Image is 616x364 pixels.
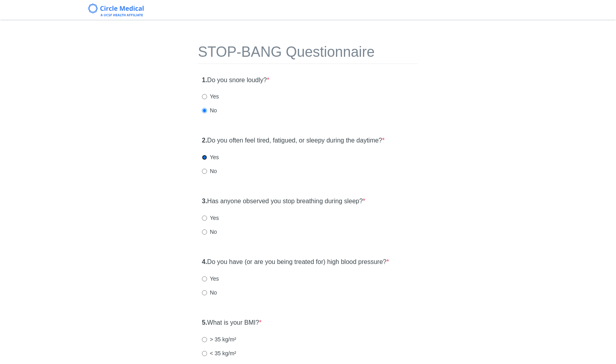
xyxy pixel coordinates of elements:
input: No [202,169,207,174]
input: No [202,108,207,113]
input: Yes [202,276,207,281]
strong: 4. [202,258,207,265]
label: No [202,106,217,114]
input: Yes [202,155,207,160]
label: No [202,228,217,236]
label: What is your BMI? [202,318,261,327]
strong: 1. [202,77,207,83]
input: < 35 kg/m² [202,351,207,356]
label: Yes [202,214,219,222]
label: Do you often feel tired, fatigued, or sleepy during the daytime? [202,136,385,145]
label: Yes [202,92,219,100]
label: Has anyone observed you stop breathing during sleep? [202,197,365,206]
h1: STOP-BANG Questionnaire [198,44,418,64]
strong: 2. [202,137,207,144]
strong: 5. [202,319,207,326]
strong: 3. [202,198,207,204]
img: Circle Medical Logo [88,4,144,16]
input: > 35 kg/m² [202,337,207,342]
label: No [202,167,217,175]
label: Do you have (or are you being treated for) high blood pressure? [202,258,389,267]
label: No [202,289,217,297]
input: No [202,229,207,235]
label: Yes [202,275,219,283]
label: Do you snore loudly? [202,76,269,85]
label: < 35 kg/m² [202,349,236,357]
label: > 35 kg/m² [202,335,236,343]
label: Yes [202,153,219,161]
input: No [202,290,207,295]
input: Yes [202,94,207,99]
input: Yes [202,216,207,221]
